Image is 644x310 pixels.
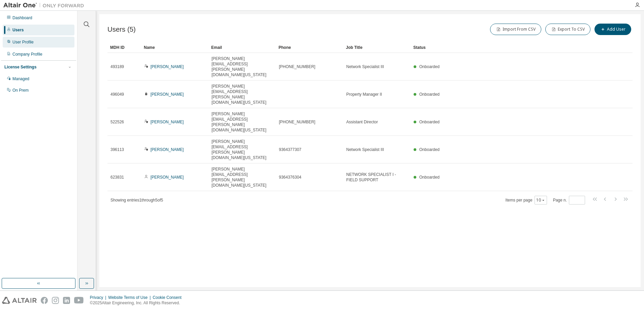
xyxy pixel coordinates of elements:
span: Network Specialist III [346,64,384,69]
p: © 2025 Altair Engineering, Inc. All Rights Reserved. [90,300,186,306]
div: Cookie Consent [153,295,185,300]
a: [PERSON_NAME] [151,64,184,69]
button: Export To CSV [545,24,590,35]
button: 10 [536,197,545,203]
span: Items per page [506,196,547,205]
span: 493189 [110,64,124,69]
img: linkedin.svg [63,297,70,304]
span: 9364376304 [279,175,301,180]
div: Status [413,42,598,53]
span: Users (5) [107,26,136,33]
img: Altair One [3,2,88,9]
a: [PERSON_NAME] [151,147,184,152]
div: Website Terms of Use [108,295,153,300]
div: Dashboard [12,15,32,21]
div: MDH ID [110,42,138,53]
span: 623831 [110,175,124,180]
span: 396113 [110,147,124,152]
span: Onboarded [419,64,440,69]
span: Onboarded [419,147,440,152]
span: 496049 [110,92,124,97]
span: [PHONE_NUMBER] [279,64,315,69]
img: youtube.svg [74,297,84,304]
img: facebook.svg [41,297,48,304]
div: License Settings [4,64,36,70]
span: [PERSON_NAME][EMAIL_ADDRESS][PERSON_NAME][DOMAIN_NAME][US_STATE] [212,56,273,77]
img: altair_logo.svg [2,297,37,304]
div: Privacy [90,295,108,300]
span: NETWORK SPECIALIST I - FIELD SUPPORT [346,172,408,183]
a: [PERSON_NAME] [151,92,184,97]
span: Onboarded [419,92,440,97]
span: [PERSON_NAME][EMAIL_ADDRESS][PERSON_NAME][DOMAIN_NAME][US_STATE] [212,139,273,160]
span: [PERSON_NAME][EMAIL_ADDRESS][PERSON_NAME][DOMAIN_NAME][US_STATE] [212,166,273,188]
button: Import From CSV [490,24,541,35]
span: [PHONE_NUMBER] [279,119,315,125]
span: Onboarded [419,120,440,124]
img: instagram.svg [52,297,59,304]
div: Email [211,42,273,53]
span: Property Manager II [346,92,382,97]
div: On Prem [12,88,29,93]
div: User Profile [12,39,34,45]
span: [PERSON_NAME][EMAIL_ADDRESS][PERSON_NAME][DOMAIN_NAME][US_STATE] [212,84,273,105]
span: [PERSON_NAME][EMAIL_ADDRESS][PERSON_NAME][DOMAIN_NAME][US_STATE] [212,111,273,133]
div: Users [12,27,24,33]
span: Assistant Director [346,119,378,125]
div: Company Profile [12,52,42,57]
div: Phone [279,42,341,53]
div: Managed [12,76,29,82]
span: Showing entries 1 through 5 of 5 [110,198,163,203]
span: Onboarded [419,175,440,180]
div: Name [144,42,206,53]
span: Network Specialist III [346,147,384,152]
span: Page n. [553,196,585,205]
span: 522526 [110,119,124,125]
div: Job Title [346,42,408,53]
a: [PERSON_NAME] [151,175,184,180]
a: [PERSON_NAME] [151,120,184,124]
span: 9364377307 [279,147,301,152]
button: Add User [594,24,631,35]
